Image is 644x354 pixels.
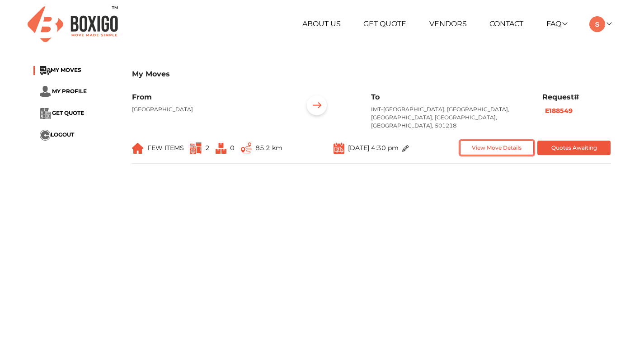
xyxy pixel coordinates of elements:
img: ... [40,86,51,97]
img: ... [40,108,51,119]
h6: Request# [542,93,611,101]
a: ...MY MOVES [40,66,81,73]
a: About Us [302,19,341,28]
span: 2 [205,144,210,152]
button: ...LOGOUT [40,130,74,141]
p: [GEOGRAPHIC_DATA] [132,105,289,113]
img: Boxigo [28,6,118,42]
button: Quotes Awaiting [537,141,611,156]
button: View Move Details [460,141,534,156]
img: ... [303,93,331,121]
span: [DATE] 4:30 pm [348,144,399,152]
span: FEW ITEMS [147,144,184,152]
img: ... [132,143,144,154]
a: ... GET QUOTE [40,109,84,116]
span: MY MOVES [51,66,81,73]
h6: To [371,93,528,101]
img: ... [402,145,409,152]
img: ... [40,130,51,141]
h6: From [132,93,289,101]
a: ... MY PROFILE [40,88,87,94]
img: ... [216,143,226,154]
a: Vendors [429,19,467,28]
span: 85.2 km [255,144,282,152]
span: GET QUOTE [52,109,84,116]
a: Contact [489,19,523,28]
h3: My Moves [132,70,611,78]
span: LOGOUT [51,131,74,138]
img: ... [241,142,252,154]
img: ... [40,66,51,75]
img: ... [190,142,202,154]
button: E188549 [542,106,575,116]
a: FAQ [546,19,567,28]
span: MY PROFILE [52,88,87,94]
a: Get Quote [363,19,406,28]
b: E188549 [545,107,573,115]
span: 0 [230,144,235,152]
p: IMT-[GEOGRAPHIC_DATA], [GEOGRAPHIC_DATA], [GEOGRAPHIC_DATA], [GEOGRAPHIC_DATA], [GEOGRAPHIC_DATA]... [371,105,528,130]
img: ... [334,142,344,154]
